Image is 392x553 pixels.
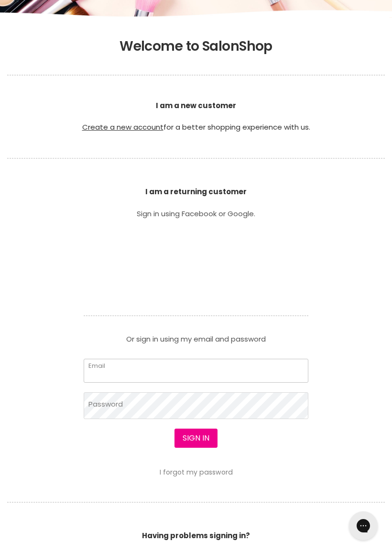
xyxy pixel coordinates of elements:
iframe: Gorgias live chat messenger [344,508,382,543]
p: for a better shopping experience with us. [7,79,385,155]
a: I forgot my password [160,467,233,477]
a: Create a new account [82,122,163,132]
p: Or sign in using my email and password [84,328,308,343]
b: Having problems signing in? [142,531,250,541]
b: I am a returning customer [145,187,247,197]
button: Sign in [174,429,218,448]
h1: Welcome to SalonShop [7,38,385,55]
b: I am a new customer [156,100,236,111]
iframe: Social Login Buttons [84,230,308,302]
p: Sign in using Facebook or Google. [84,210,308,217]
